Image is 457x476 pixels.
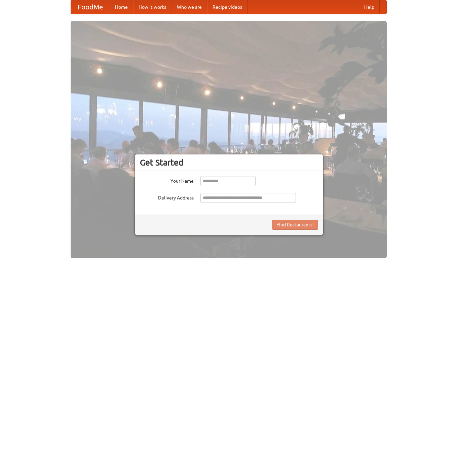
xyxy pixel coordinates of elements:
[359,0,380,14] a: Help
[140,193,194,201] label: Delivery Address
[110,0,133,14] a: Home
[172,0,207,14] a: Who we are
[71,0,110,14] a: FoodMe
[140,157,318,168] h3: Get Started
[140,176,194,184] label: Your Name
[207,0,247,14] a: Recipe videos
[272,220,318,230] button: Find Restaurants!
[133,0,172,14] a: How it works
